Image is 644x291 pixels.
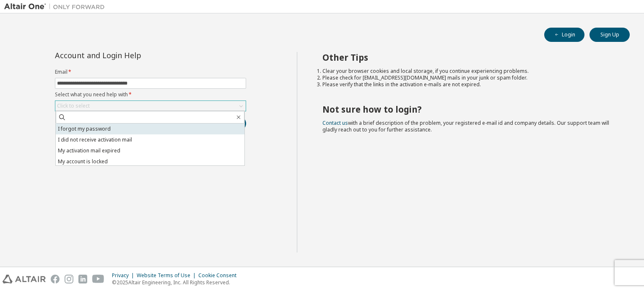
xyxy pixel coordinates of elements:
button: Login [544,28,584,42]
img: facebook.svg [51,275,60,283]
h2: Other Tips [322,52,615,63]
li: Please check for [EMAIL_ADDRESS][DOMAIN_NAME] mails in your junk or spam folder. [322,75,615,81]
img: linkedin.svg [78,275,87,283]
li: I forgot my password [56,124,244,134]
div: Account and Login Help [55,52,208,59]
img: instagram.svg [65,275,73,283]
div: Privacy [112,272,137,279]
span: with a brief description of the problem, your registered e-mail id and company details. Our suppo... [322,119,609,133]
h2: Not sure how to login? [322,104,615,115]
img: altair_logo.svg [3,275,46,283]
div: Website Terms of Use [137,272,198,279]
div: Cookie Consent [198,272,241,279]
li: Clear your browser cookies and local storage, if you continue experiencing problems. [322,68,615,75]
img: youtube.svg [92,275,104,283]
p: © 2025 Altair Engineering, Inc. All Rights Reserved. [112,279,241,286]
label: Email [55,69,246,75]
button: Sign Up [589,28,630,42]
li: Please verify that the links in the activation e-mails are not expired. [322,81,615,88]
a: Contact us [322,119,348,126]
img: Altair One [4,3,109,11]
label: Select what you need help with [55,91,246,98]
div: Click to select [55,101,246,111]
div: Click to select [57,103,90,109]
